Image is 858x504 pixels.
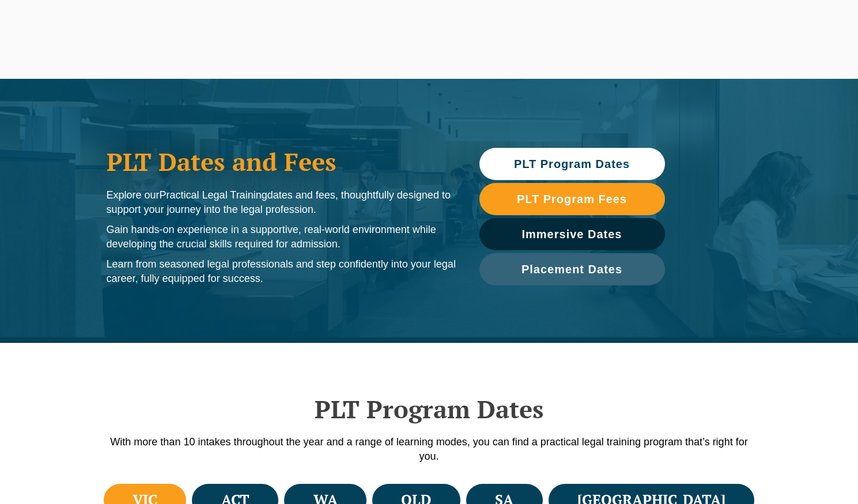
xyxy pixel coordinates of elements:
p: With more than 10 intakes throughout the year and a range of learning modes, you can find a pract... [101,435,758,464]
p: Learn from seasoned legal professionals and step confidently into your legal career, fully equipp... [107,257,456,286]
p: Gain hands-on experience in a supportive, real-world environment while developing the crucial ski... [107,223,456,251]
span: Placement Dates [521,264,622,275]
a: PLT Program Fees [479,183,665,215]
a: Immersive Dates [479,218,665,250]
a: PLT Program Dates [479,148,665,180]
h1: PLT Dates and Fees [107,147,456,176]
span: PLT Program Fees [517,193,627,205]
p: Explore our dates and fees, thoughtfully designed to support your journey into the legal profession. [107,188,456,217]
a: Placement Dates [479,253,665,285]
h2: PLT Program Dates [101,395,758,423]
span: Immersive Dates [522,228,622,240]
span: Practical Legal Training [160,189,267,201]
span: PLT Program Dates [514,158,630,170]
